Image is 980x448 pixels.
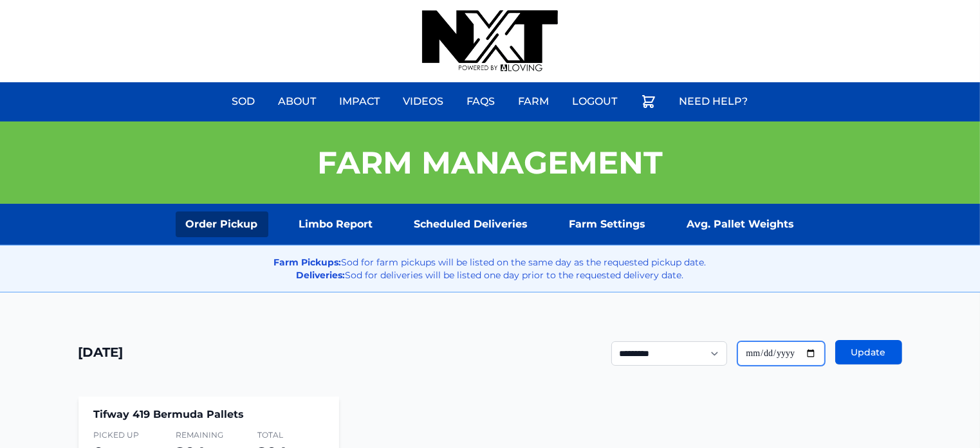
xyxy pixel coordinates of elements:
[677,211,805,237] a: Avg. Pallet Weights
[396,86,452,117] a: Videos
[459,86,503,117] a: FAQs
[565,86,625,117] a: Logout
[257,430,324,440] span: Total
[176,430,242,440] span: Remaining
[672,86,756,117] a: Need Help?
[511,86,557,117] a: Farm
[176,211,268,237] a: Order Pickup
[559,211,656,237] a: Farm Settings
[79,343,124,361] h1: [DATE]
[94,430,160,440] span: Picked Up
[851,346,886,359] span: Update
[289,211,384,237] a: Limbo Report
[332,86,388,117] a: Impact
[404,211,539,237] a: Scheduled Deliveries
[225,86,263,117] a: Sod
[274,256,342,268] strong: Farm Pickups:
[422,10,557,72] img: nextdaysod.com Logo
[297,269,346,281] strong: Deliveries:
[94,407,324,422] h4: Tifway 419 Bermuda Pallets
[317,147,663,178] h1: Farm Management
[835,340,902,364] button: Update
[271,86,324,117] a: About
